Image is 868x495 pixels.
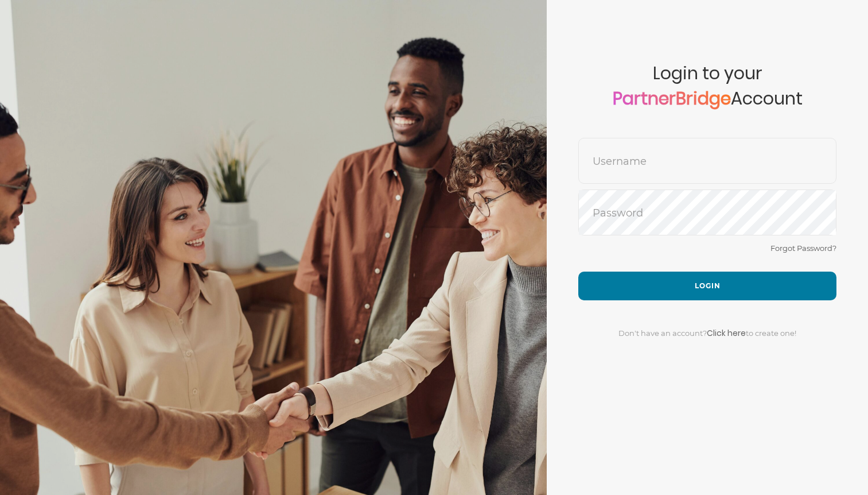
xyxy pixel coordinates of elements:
[578,272,836,300] button: Login
[707,327,746,339] a: Click here
[613,86,731,111] a: PartnerBridge
[578,63,836,138] span: Login to your Account
[770,243,836,253] a: Forgot Password?
[618,328,796,338] span: Don't have an account? to create one!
